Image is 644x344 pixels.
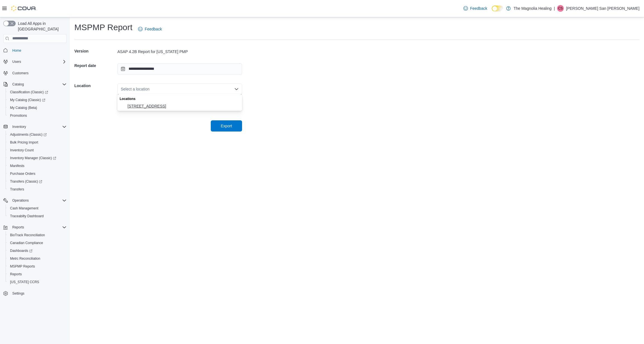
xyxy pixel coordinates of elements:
[8,271,67,278] span: Reports
[6,185,69,193] button: Transfers
[8,89,67,95] span: Classification (Classic)
[8,240,67,246] span: Canadian Compliance
[8,232,47,238] a: BioTrack Reconciliation
[10,47,67,54] span: Home
[8,255,67,262] span: Metrc Reconciliation
[117,63,242,75] input: Press the down key to open a popover containing a calendar.
[12,82,24,87] span: Catalog
[492,11,492,12] span: Dark Mode
[8,170,38,177] a: Purchase Orders
[8,170,67,177] span: Purchase Orders
[10,58,23,65] button: Users
[6,88,69,96] a: Classification (Classic)
[6,104,69,112] button: My Catalog (Beta)
[10,148,34,152] span: Inventory Count
[8,186,67,193] span: Transfers
[558,5,563,12] span: CS
[10,214,44,218] span: Traceabilty Dashboard
[145,26,162,32] span: Feedback
[1,69,69,77] button: Customers
[557,5,564,12] div: Christopher San Felipe
[8,131,49,138] a: Adjustments (Classic)
[513,5,551,12] p: The Magnolia Healing
[12,125,26,129] span: Inventory
[6,212,69,220] button: Traceabilty Dashboard
[8,213,67,219] span: Traceabilty Dashboard
[6,270,69,278] button: Reports
[492,6,503,11] input: Dark Mode
[10,249,32,253] span: Dashboards
[8,178,44,185] a: Transfers (Classic)
[8,147,67,154] span: Inventory Count
[8,247,67,254] span: Dashboards
[10,164,24,168] span: Manifests
[470,6,487,11] span: Feedback
[10,123,28,130] button: Inventory
[461,3,489,14] a: Feedback
[12,48,21,53] span: Home
[117,102,242,110] button: 20 Marks Road
[12,198,29,203] span: Operations
[10,171,35,176] span: Purchase Orders
[10,290,67,297] span: Settings
[6,146,69,154] button: Inventory Count
[8,89,50,95] a: Classification (Classic)
[566,5,640,12] p: [PERSON_NAME] San [PERSON_NAME]
[8,139,41,146] a: Bulk Pricing Import
[74,80,116,91] h5: Location
[8,155,58,161] a: Inventory Manager (Classic)
[117,94,242,110] div: Choose from the following options
[8,112,67,119] span: Promotions
[8,232,67,238] span: BioTrack Reconciliation
[8,205,67,212] span: Cash Management
[10,47,23,54] a: Home
[6,154,69,162] a: Inventory Manager (Classic)
[221,123,232,129] span: Export
[234,87,239,91] button: Close list of options
[10,81,67,88] span: Catalog
[6,112,69,120] button: Promotions
[10,81,26,88] button: Catalog
[16,21,67,32] span: Load All Apps in [GEOGRAPHIC_DATA]
[1,58,69,66] button: Users
[10,264,35,269] span: MSPMP Reports
[10,256,40,261] span: Metrc Reconciliation
[6,204,69,212] button: Cash Management
[8,147,36,154] a: Inventory Count
[6,239,69,247] button: Canadian Compliance
[3,44,67,312] nav: Complex example
[12,71,29,75] span: Customers
[6,262,69,270] button: MSPMP Reports
[8,163,27,169] a: Manifests
[8,104,39,111] a: My Catalog (Beta)
[1,46,69,54] button: Home
[74,22,132,33] h1: MSPMP Report
[10,197,67,204] span: Operations
[8,240,45,246] a: Canadian Compliance
[8,279,41,285] a: [US_STATE] CCRS
[6,96,69,104] a: My Catalog (Classic)
[8,178,67,185] span: Transfers (Classic)
[10,197,31,204] button: Operations
[1,80,69,88] button: Catalog
[8,97,48,103] a: My Catalog (Classic)
[10,90,48,94] span: Classification (Classic)
[1,197,69,204] button: Operations
[10,123,67,130] span: Inventory
[8,155,67,161] span: Inventory Manager (Classic)
[211,120,242,132] button: Export
[8,163,67,169] span: Manifests
[10,290,27,297] a: Settings
[74,46,116,57] h5: Version
[10,113,27,118] span: Promotions
[10,206,38,211] span: Cash Management
[6,178,69,185] a: Transfers (Classic)
[10,132,47,137] span: Adjustments (Classic)
[10,156,56,160] span: Inventory Manager (Classic)
[10,140,38,145] span: Bulk Pricing Import
[8,186,26,193] a: Transfers
[10,272,22,276] span: Reports
[8,263,67,270] span: MSPMP Reports
[10,106,37,110] span: My Catalog (Beta)
[10,224,26,231] button: Reports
